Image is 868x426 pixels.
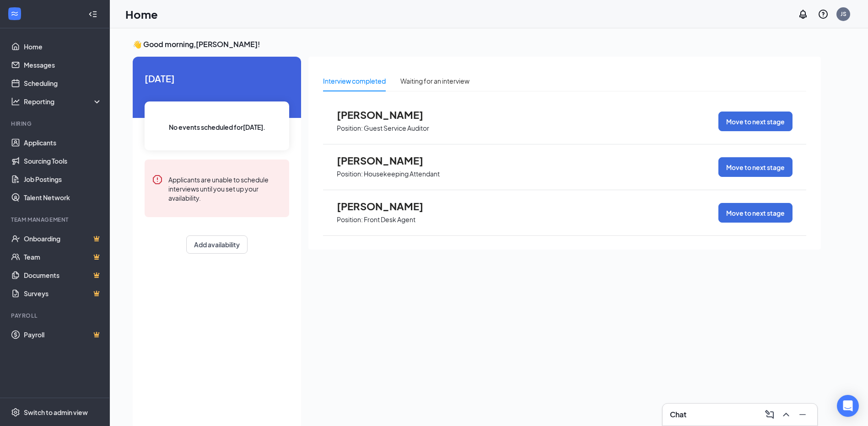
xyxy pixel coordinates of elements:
button: Move to next stage [718,112,793,131]
button: ComposeMessage [762,407,777,422]
a: OnboardingCrown [24,229,102,248]
a: Job Postings [24,170,102,188]
p: Position: [337,124,363,133]
a: DocumentsCrown [24,266,102,284]
span: [DATE] [145,71,289,85]
svg: ChevronUp [781,409,792,420]
svg: ComposeMessage [764,409,775,420]
a: Home [24,37,102,56]
p: Front Desk Agent [364,215,415,224]
p: Position: [337,170,363,178]
h3: 👋 Good morning, [PERSON_NAME] ! [133,39,821,49]
div: Interview completed [323,76,386,86]
h1: Home [125,6,158,22]
svg: Analysis [11,97,20,106]
p: Guest Service Auditor [364,124,429,133]
a: Sourcing Tools [24,152,102,170]
span: [PERSON_NAME] [337,154,437,166]
span: [PERSON_NAME] [337,200,437,212]
span: [PERSON_NAME] [337,109,437,121]
a: SurveysCrown [24,284,102,303]
a: Talent Network [24,188,102,207]
svg: Collapse [88,10,97,19]
div: Payroll [11,312,100,319]
button: Move to next stage [718,157,793,177]
div: Switch to admin view [24,408,88,417]
a: Messages [24,56,102,74]
div: Open Intercom Messenger [837,395,859,417]
button: Minimize [795,407,810,422]
button: ChevronUp [779,407,793,422]
button: Add availability [186,235,248,254]
a: PayrollCrown [24,325,102,344]
div: Waiting for an interview [400,76,469,86]
div: Team Management [11,216,100,224]
a: Applicants [24,133,102,152]
p: Position: [337,215,363,224]
svg: Settings [11,408,20,417]
span: No events scheduled for [DATE] . [169,122,265,132]
svg: WorkstreamLogo [10,9,19,18]
svg: Error [152,174,163,185]
div: JS [841,10,846,18]
h3: Chat [670,410,686,420]
svg: Minimize [797,409,808,420]
a: Scheduling [24,74,102,92]
svg: Notifications [798,9,809,20]
button: Move to next stage [718,203,793,223]
div: Reporting [24,97,102,106]
p: Housekeeping Attendant [364,170,440,178]
div: Applicants are unable to schedule interviews until you set up your availability. [168,174,282,202]
div: Hiring [11,120,100,128]
a: TeamCrown [24,248,102,266]
svg: QuestionInfo [818,9,829,20]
